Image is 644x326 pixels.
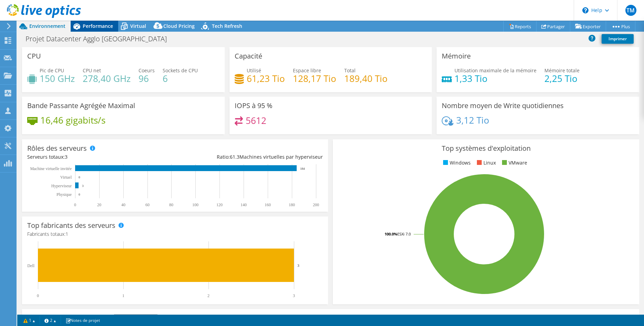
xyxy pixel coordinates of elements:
[61,316,105,325] a: Notes de projet
[27,222,115,229] h3: Top fabricants des serveurs
[82,184,84,188] text: 3
[441,159,471,167] li: Windows
[582,7,589,13] svg: \n
[503,21,536,32] a: Reports
[531,314,576,322] li: Débit du réseau
[246,117,266,124] h4: 5612
[230,154,239,160] span: 61.3
[602,34,634,44] a: Imprimer
[313,202,319,207] text: 200
[163,23,195,29] span: Cloud Pricing
[456,116,489,124] h4: 3,12 Tio
[40,316,61,325] a: 2
[27,263,34,268] text: Dell
[175,153,323,161] div: Ratio: Machines virtuelles par hyperviseur
[344,75,388,82] h4: 189,40 Tio
[297,263,299,267] text: 3
[192,202,198,207] text: 100
[122,293,124,298] text: 1
[74,202,76,207] text: 0
[60,175,72,180] text: Virtuel
[30,166,72,171] tspan: Machine virtuelle invitée
[509,314,527,322] li: CPU
[265,202,271,207] text: 160
[27,145,87,152] h3: Rôles des serveurs
[40,75,75,82] h4: 150 GHz
[163,67,198,74] span: Sockets de CPU
[581,314,607,322] li: Latence
[79,193,80,196] text: 0
[612,314,631,322] li: IOPS
[37,293,39,298] text: 0
[454,67,536,74] span: Utilisation maximale de la mémoire
[442,52,471,60] h3: Mémoire
[65,154,68,160] span: 3
[338,145,634,152] h3: Top systèmes d'exploitation
[544,67,580,74] span: Mémoire totale
[300,167,305,170] text: 184
[293,67,321,74] span: Espace libre
[442,102,564,109] h3: Nombre moyen de Write quotidiennes
[475,159,496,167] li: Linux
[606,21,635,32] a: Plus
[57,192,72,197] text: Physique
[79,176,80,179] text: 0
[121,202,125,207] text: 40
[139,67,155,74] span: Coeurs
[97,202,101,207] text: 20
[241,202,247,207] text: 140
[145,202,150,207] text: 60
[27,102,135,109] h3: Bande Passante Agrégée Maximal
[625,5,636,16] span: TM
[247,75,285,82] h4: 61,23 Tio
[19,316,40,325] a: 1
[169,202,173,207] text: 80
[293,75,336,82] h4: 128,17 Tio
[235,102,273,109] h3: IOPS à 95 %
[27,52,41,60] h3: CPU
[454,75,536,82] h4: 1,33 Tio
[40,67,64,74] span: Pic de CPU
[27,230,323,238] h4: Fabricants totaux:
[235,52,262,60] h3: Capacité
[476,314,504,322] li: Mémoire
[83,67,101,74] span: CPU net
[207,293,209,298] text: 2
[22,35,177,43] h1: Projet Datacenter Agglo [GEOGRAPHIC_DATA]
[344,67,356,74] span: Total
[385,231,397,236] tspan: 100.0%
[289,202,295,207] text: 180
[536,21,570,32] a: Partager
[397,231,411,236] tspan: ESXi 7.0
[27,153,175,161] div: Serveurs totaux:
[29,23,65,29] span: Environnement
[40,116,105,124] h4: 16,46 gigabits/s
[130,23,146,29] span: Virtual
[51,183,72,188] text: Hyperviseur
[544,75,580,82] h4: 2,25 Tio
[83,75,131,82] h4: 278,40 GHz
[212,23,242,29] span: Tech Refresh
[500,159,527,167] li: VMware
[65,231,68,237] span: 1
[293,293,295,298] text: 3
[216,202,223,207] text: 120
[247,67,261,74] span: Utilisé
[139,75,155,82] h4: 96
[83,23,113,29] span: Performance
[163,75,198,82] h4: 6
[570,21,606,32] a: Exporter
